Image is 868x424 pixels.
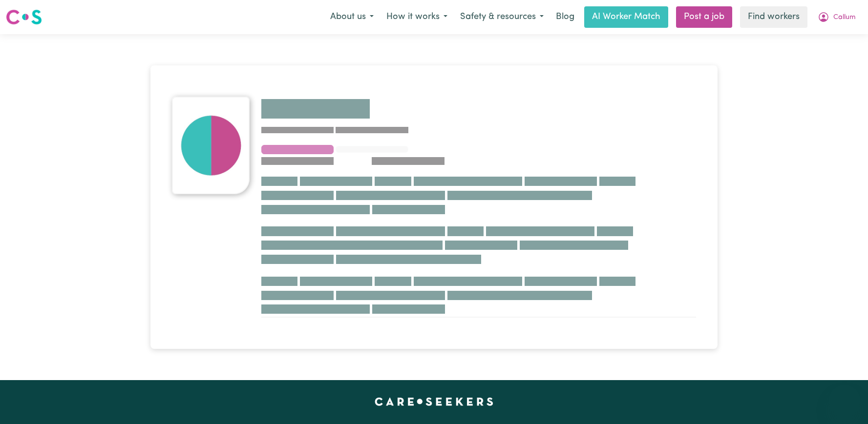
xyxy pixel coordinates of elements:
[676,6,732,28] a: Post a job
[6,6,42,28] a: Careseekers logo
[324,7,380,27] button: About us
[6,8,42,26] img: Careseekers logo
[584,6,668,28] a: AI Worker Match
[550,6,580,28] a: Blog
[454,7,550,27] button: Safety & resources
[833,12,856,23] span: Callum
[811,7,862,27] button: My Account
[740,6,807,28] a: Find workers
[375,398,493,405] a: Careseekers home page
[380,7,454,27] button: How it works
[829,385,860,416] iframe: Button to launch messaging window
